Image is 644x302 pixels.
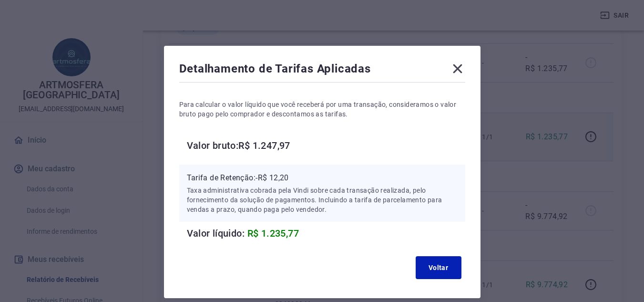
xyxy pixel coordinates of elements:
[187,138,465,153] h6: Valor bruto: R$ 1.247,97
[187,186,458,214] p: Taxa administrativa cobrada pela Vindi sobre cada transação realizada, pelo fornecimento da soluç...
[416,256,461,279] button: Voltar
[179,100,465,119] p: Para calcular o valor líquido que você receberá por uma transação, consideramos o valor bruto pag...
[179,61,465,80] div: Detalhamento de Tarifas Aplicadas
[247,228,299,239] span: R$ 1.235,77
[187,226,465,241] h6: Valor líquido:
[187,172,458,184] p: Tarifa de Retenção: -R$ 12,20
